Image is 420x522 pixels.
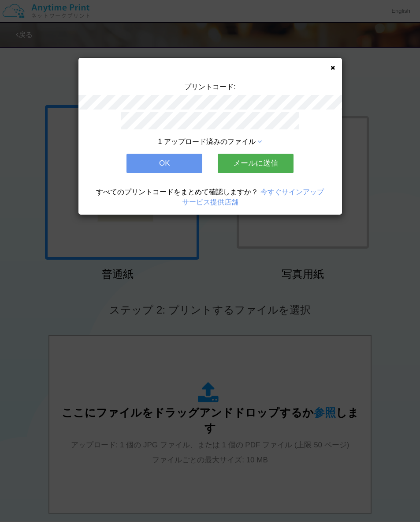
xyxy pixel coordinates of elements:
a: 今すぐサインアップ [260,188,324,196]
span: プリントコード: [184,83,235,91]
span: すべてのプリントコードをまとめて確認しますか？ [96,188,258,196]
button: OK [126,154,202,173]
button: メールに送信 [218,154,294,173]
span: 1 アップロード済みのファイル [158,138,256,145]
a: サービス提供店舗 [182,198,238,206]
